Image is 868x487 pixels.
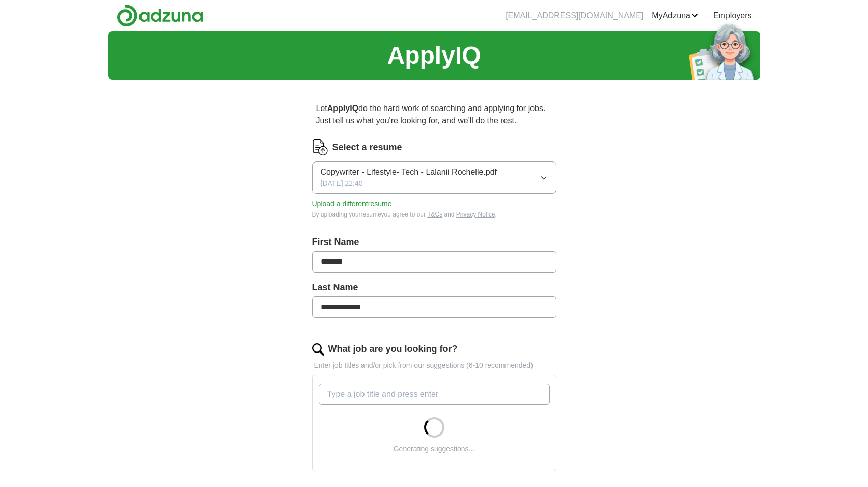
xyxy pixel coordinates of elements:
label: First Name [312,235,556,249]
label: Select a resume [332,141,402,154]
img: CV Icon [312,139,328,155]
img: search.png [312,343,324,356]
div: Generating suggestions... [394,444,475,454]
a: Privacy Notice [456,211,495,218]
span: Copywriter - Lifestyle- Tech - Lalanii Rochelle.pdf [321,166,497,178]
h1: ApplyIQ [387,37,481,74]
label: What job are you looking for? [328,342,458,356]
a: T&Cs [427,211,442,218]
div: By uploading your resume you agree to our and . [312,210,556,219]
p: Let do the hard work of searching and applying for jobs. Just tell us what you're looking for, an... [312,98,556,131]
a: Employers [713,10,752,22]
li: [EMAIL_ADDRESS][DOMAIN_NAME] [506,10,643,22]
input: Type a job title and press enter [319,384,550,405]
button: Upload a differentresume [312,199,392,209]
a: MyAdzuna [652,10,698,22]
label: Last Name [312,281,556,294]
span: [DATE] 22:40 [321,178,363,189]
img: Adzuna logo [117,4,203,27]
strong: ApplyIQ [327,104,358,113]
p: Enter job titles and/or pick from our suggestions (6-10 recommended) [312,360,556,371]
button: Copywriter - Lifestyle- Tech - Lalanii Rochelle.pdf[DATE] 22:40 [312,161,556,194]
